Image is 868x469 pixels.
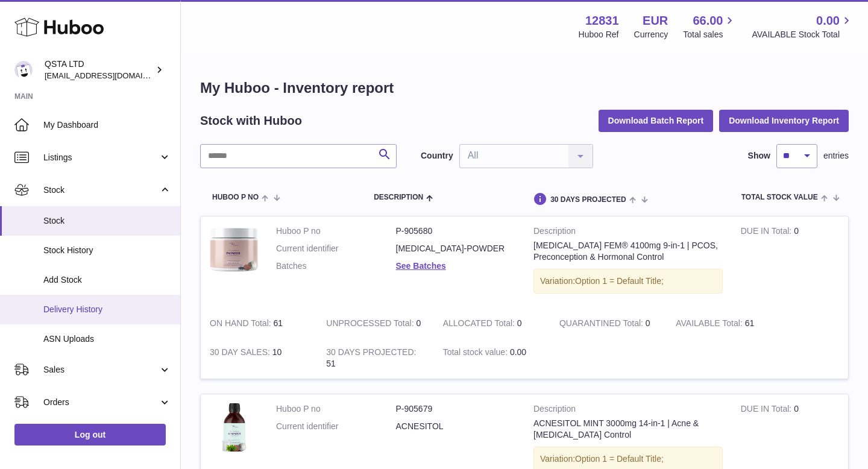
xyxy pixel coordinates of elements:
span: [EMAIL_ADDRESS][DOMAIN_NAME] [45,71,177,80]
td: 51 [317,338,433,379]
strong: DUE IN Total [741,226,794,239]
div: [MEDICAL_DATA] FEM® 4100mg 9-in-1 | PCOS, Preconception & Hormonal Control [533,240,723,263]
strong: Total stock value [443,347,510,360]
img: rodcp10@gmail.com [14,61,33,79]
span: ASN Uploads [43,333,171,345]
span: Stock [43,215,171,227]
td: 10 [201,338,317,379]
span: 0.00 [510,347,526,357]
span: 0.00 [816,13,840,29]
span: Total stock value [741,194,818,201]
img: product image [210,403,258,452]
span: Total sales [683,29,737,40]
span: Option 1 = Default Title; [575,276,664,286]
h1: My Huboo - Inventory report [200,78,849,98]
dd: ACNESITOL [396,421,516,432]
a: See Batches [396,261,446,271]
strong: AVAILABLE Total [676,318,744,331]
span: AVAILABLE Stock Total [752,29,854,40]
span: Add Stock [43,274,171,286]
span: Listings [43,152,159,163]
a: 0.00 AVAILABLE Stock Total [752,13,854,40]
strong: Description [533,403,723,418]
strong: DUE IN Total [741,404,794,417]
dt: Current identifier [276,421,396,432]
dt: Huboo P no [276,403,396,415]
strong: 30 DAY SALES [210,347,272,360]
strong: QUARANTINED Total [559,318,646,331]
span: entries [823,150,849,162]
a: 66.00 Total sales [683,13,737,40]
span: 30 DAYS PROJECTED [550,196,626,204]
span: Description [374,194,423,201]
div: ACNESITOL MINT 3000mg 14-in-1 | Acne & [MEDICAL_DATA] Control [533,418,723,441]
dt: Batches [276,260,396,272]
a: Log out [14,424,166,445]
strong: ON HAND Total [210,318,274,331]
td: 0 [434,309,550,338]
span: 66.00 [693,13,723,29]
label: Country [421,150,453,162]
span: Stock History [43,245,171,256]
strong: ALLOCATED Total [443,318,517,331]
td: 61 [201,309,317,338]
span: Huboo P no [212,194,259,201]
div: Huboo Ref [579,29,619,40]
dd: P-905679 [396,403,516,415]
td: 61 [667,309,783,338]
dd: [MEDICAL_DATA]-POWDER [396,243,516,254]
span: My Dashboard [43,119,171,131]
span: Delivery History [43,304,171,315]
td: 0 [317,309,433,338]
dd: P-905680 [396,225,516,237]
div: Currency [634,29,668,40]
span: 0 [646,318,650,328]
span: Stock [43,184,159,196]
strong: EUR [643,13,668,29]
dt: Current identifier [276,243,396,254]
span: Orders [43,397,159,408]
strong: 30 DAYS PROJECTED [326,347,416,360]
h2: Stock with Huboo [200,113,302,129]
button: Download Batch Report [599,110,714,131]
dt: Huboo P no [276,225,396,237]
span: Sales [43,364,159,376]
div: QSTA LTD [45,58,153,81]
label: Show [748,150,770,162]
img: product image [210,225,258,274]
td: 0 [732,216,848,309]
strong: UNPROCESSED Total [326,318,416,331]
span: Option 1 = Default Title; [575,454,664,464]
strong: Description [533,225,723,240]
strong: 12831 [585,13,619,29]
div: Variation: [533,269,723,294]
button: Download Inventory Report [719,110,849,131]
